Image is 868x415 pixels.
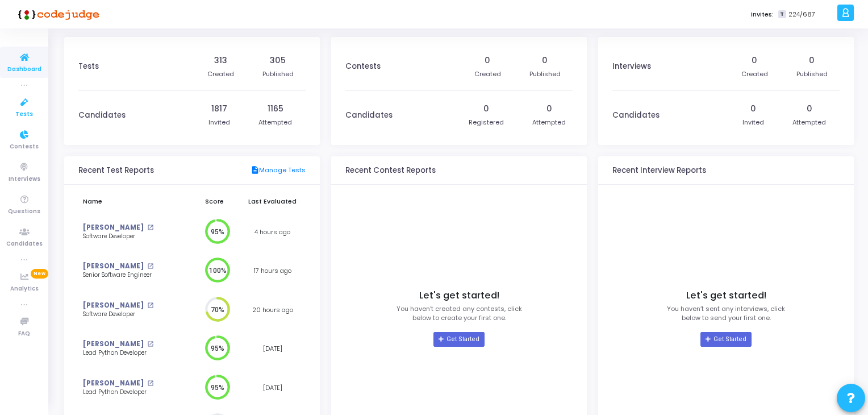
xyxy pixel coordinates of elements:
[147,225,153,231] mat-icon: open_in_new
[6,239,43,249] span: Candidates
[83,271,171,280] div: Senior Software Engineer
[147,341,153,347] mat-icon: open_in_new
[239,251,306,290] td: 17 hours ago
[251,165,259,176] mat-icon: description
[239,329,306,368] td: [DATE]
[83,310,171,319] div: Software Developer
[214,55,227,67] div: 313
[83,388,171,397] div: Lead Python Developer
[31,269,48,279] span: New
[78,62,99,71] h3: Tests
[433,332,484,347] a: Get Started
[469,118,504,127] div: Registered
[207,69,234,79] div: Created
[83,262,144,271] a: [PERSON_NAME]
[147,380,153,387] mat-icon: open_in_new
[147,263,153,269] mat-icon: open_in_new
[190,190,239,213] th: Score
[742,118,764,127] div: Invited
[750,103,756,115] div: 0
[345,111,393,120] h3: Candidates
[211,103,227,115] div: 1817
[258,118,292,127] div: Attempted
[10,284,39,294] span: Analytics
[741,69,768,79] div: Created
[788,10,815,19] span: 224/687
[10,142,39,152] span: Contests
[397,304,522,323] p: You haven’t created any contests, click below to create your first one.
[239,368,306,408] td: [DATE]
[345,62,381,71] h3: Contests
[78,166,154,175] h3: Recent Test Reports
[612,111,660,120] h3: Candidates
[752,55,757,67] div: 0
[612,166,706,175] h3: Recent Interview Reports
[268,103,283,115] div: 1165
[8,207,40,217] span: Questions
[83,223,144,233] a: [PERSON_NAME]
[239,190,306,213] th: Last Evaluated
[78,111,126,120] h3: Candidates
[83,379,144,388] a: [PERSON_NAME]
[239,213,306,252] td: 4 hours ago
[83,233,171,241] div: Software Developer
[474,69,501,79] div: Created
[807,103,812,115] div: 0
[251,165,306,176] a: Manage Tests
[7,65,41,74] span: Dashboard
[15,110,33,119] span: Tests
[345,166,436,175] h3: Recent Contest Reports
[546,103,552,115] div: 0
[262,69,294,79] div: Published
[529,69,561,79] div: Published
[83,349,171,358] div: Lead Python Developer
[14,3,99,26] img: logo
[700,332,751,347] a: Get Started
[686,290,766,301] h4: Let's get started!
[208,118,230,127] div: Invited
[792,118,826,127] div: Attempted
[9,175,40,184] span: Interviews
[18,329,30,339] span: FAQ
[542,55,548,67] div: 0
[796,69,828,79] div: Published
[78,190,190,213] th: Name
[751,10,774,19] label: Invites:
[83,301,144,310] a: [PERSON_NAME]
[270,55,286,67] div: 305
[532,118,566,127] div: Attempted
[809,55,815,67] div: 0
[239,290,306,330] td: 20 hours ago
[778,10,786,19] span: T
[485,55,490,67] div: 0
[667,304,785,323] p: You haven’t sent any interviews, click below to send your first one.
[147,302,153,309] mat-icon: open_in_new
[483,103,489,115] div: 0
[419,290,499,301] h4: Let's get started!
[83,339,144,349] a: [PERSON_NAME]
[612,62,651,71] h3: Interviews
